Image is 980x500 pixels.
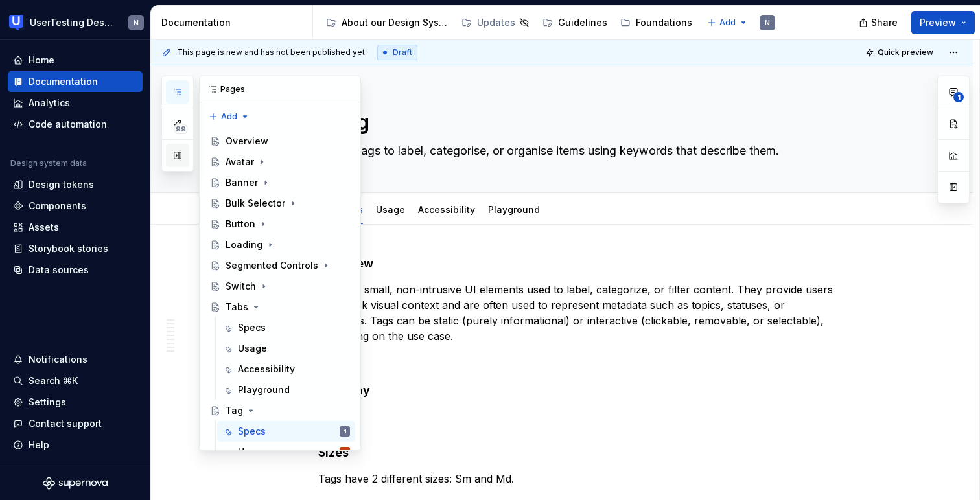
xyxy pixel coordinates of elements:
[29,438,49,451] div: Help
[8,93,143,113] a: Analytics
[177,47,367,58] span: This page is new and has not been published yet.
[217,421,355,442] a: SpecsN
[537,12,612,33] a: Guidelines
[321,12,454,33] a: About our Design System
[217,317,355,338] a: Specs
[318,471,837,486] p: Tags have 2 different sizes: Sm and Md.
[29,118,107,131] div: Code automation
[205,234,355,255] a: Loading
[920,16,956,29] span: Preview
[29,417,102,430] div: Contact support
[719,17,736,28] span: Add
[330,107,820,138] textarea: Tag
[376,204,405,215] a: Usage
[477,16,515,29] div: Updates
[217,380,355,400] a: Playground
[217,359,355,380] a: Accessibility
[29,242,108,255] div: Storybook stories
[344,425,346,438] div: N
[393,47,412,58] span: Draft
[852,11,906,34] button: Share
[488,204,540,215] a: Playground
[226,301,248,313] div: Tabs
[318,383,837,398] h4: Anatomy
[238,321,266,334] div: Specs
[226,197,285,210] div: Bulk Selector
[8,238,143,259] a: Storybook stories
[205,297,355,317] a: Tabs
[174,124,188,134] span: 99
[8,71,143,92] a: Documentation
[29,221,59,234] div: Assets
[700,12,756,33] a: Assets
[43,477,108,490] svg: Supernova Logo
[29,353,87,366] div: Notifications
[861,43,939,62] button: Quick preview
[8,370,143,391] button: Search ⌘K
[330,141,820,161] textarea: Use tags to label, categorise, or organise items using keywords that describe them.
[205,255,355,276] a: Segmented Controls
[29,178,94,191] div: Design tokens
[226,238,262,251] div: Loading
[318,282,837,344] p: Tags are small, non-intrusive UI elements used to label, categorize, or filter content. They prov...
[8,50,143,71] a: Home
[558,16,607,29] div: Guidelines
[871,16,898,29] span: Share
[342,16,449,29] div: About our Design System
[636,16,692,29] div: Foundations
[238,383,290,396] div: Playground
[205,400,355,421] a: Tag
[217,338,355,359] a: Usage
[205,131,355,152] a: Overview
[134,17,139,28] div: N
[238,446,267,459] div: Usage
[29,75,98,88] div: Documentation
[8,114,143,135] a: Code automation
[318,256,837,271] h4: Overview
[878,47,933,58] span: Quick preview
[765,17,770,28] div: N
[413,196,480,223] div: Accessibility
[205,276,355,297] a: Switch
[703,14,752,32] button: Add
[8,260,143,280] a: Data sources
[418,204,475,215] a: Accessibility
[161,16,307,29] div: Documentation
[226,135,268,148] div: Overview
[3,8,148,36] button: UserTesting Design SystemN
[205,108,253,126] button: Add
[226,404,243,417] div: Tag
[226,280,256,293] div: Switch
[29,264,89,277] div: Data sources
[8,349,143,370] button: Notifications
[29,199,86,212] div: Components
[205,172,355,193] a: Banner
[10,158,87,168] div: Design system data
[615,12,697,33] a: Foundations
[8,435,143,455] button: Help
[29,374,78,387] div: Search ⌘K
[483,196,545,223] div: Playground
[226,176,258,189] div: Banner
[9,15,25,30] img: 41adf70f-fc1c-4662-8e2d-d2ab9c673b1b.png
[321,10,701,36] div: Page tree
[318,445,837,460] h4: Sizes
[29,54,54,67] div: Home
[205,152,355,172] a: Avatar
[217,442,355,462] a: UsageYM
[221,111,237,122] span: Add
[456,12,535,33] a: Updates
[911,11,975,34] button: Preview
[8,413,143,434] button: Contact support
[238,363,295,376] div: Accessibility
[238,425,266,438] div: Specs
[8,392,143,413] a: Settings
[238,342,267,355] div: Usage
[205,193,355,214] a: Bulk Selector
[200,76,360,102] div: Pages
[226,155,254,168] div: Avatar
[8,174,143,195] a: Design tokens
[226,259,318,272] div: Segmented Controls
[371,196,410,223] div: Usage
